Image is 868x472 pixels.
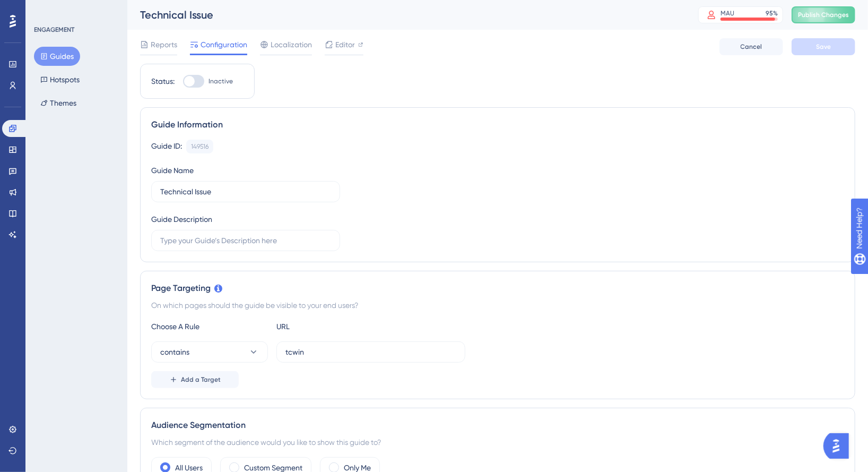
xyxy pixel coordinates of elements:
div: Status: [151,75,175,88]
div: 95 % [766,9,778,18]
input: Type your Guide’s Name here [160,186,331,198]
button: Hotspots [34,70,86,89]
span: Editor [335,38,355,51]
div: Guide Description [151,213,212,226]
input: Type your Guide’s Description here [160,235,331,246]
div: Guide Information [151,118,844,131]
span: Save [816,42,831,51]
div: Page Targeting [151,282,844,295]
div: Audience Segmentation [151,419,844,432]
span: Configuration [201,38,247,51]
span: Publish Changes [798,11,849,19]
button: Publish Changes [792,6,855,23]
span: contains [160,346,189,358]
div: MAU [721,9,734,18]
button: Guides [34,47,80,66]
button: Save [792,38,855,55]
button: Themes [34,93,83,113]
div: 149516 [191,142,209,151]
span: Localization [271,38,312,51]
div: On which pages should the guide be visible to your end users? [151,299,844,312]
div: Which segment of the audience would you like to show this guide to? [151,436,844,449]
div: Choose A Rule [151,320,268,333]
iframe: UserGuiding AI Assistant Launcher [823,430,855,462]
button: contains [151,341,268,363]
span: Add a Target [181,375,221,384]
div: Guide Name [151,164,194,177]
span: Cancel [741,42,762,51]
div: ENGAGEMENT [34,25,74,34]
span: Inactive [209,77,233,85]
button: Cancel [719,38,783,55]
div: URL [276,320,393,333]
div: Guide ID: [151,140,182,153]
div: Technical Issue [140,7,672,22]
span: Need Help? [25,3,66,15]
input: yourwebsite.com/path [285,346,456,358]
span: Reports [151,38,177,51]
button: Add a Target [151,371,239,388]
